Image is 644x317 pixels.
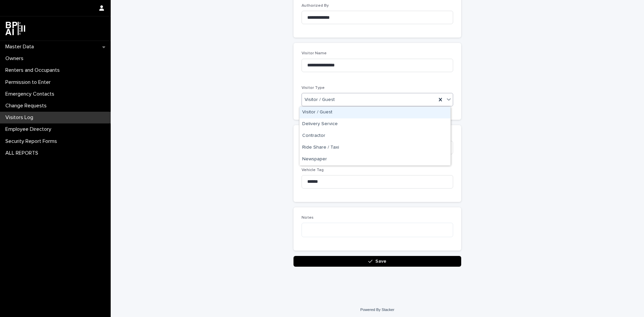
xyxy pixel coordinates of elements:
[300,118,450,130] div: Delivery Service
[3,67,65,73] p: Renters and Occupants
[3,138,62,145] p: Security Report Forms
[375,259,386,264] span: Save
[293,256,461,267] button: Save
[300,142,450,154] div: Ride Share / Taxi
[3,55,29,62] p: Owners
[302,168,324,172] span: Vehicle Tag
[3,103,52,109] p: Change Requests
[3,79,56,86] p: Permission to Enter
[3,126,57,133] p: Employee Directory
[360,308,394,312] a: Powered By Stacker
[305,96,335,103] span: Visitor / Guest
[302,216,314,220] span: Notes
[5,22,25,35] img: dwgmcNfxSF6WIOOXiGgu
[3,91,60,97] p: Emergency Contacts
[300,130,450,142] div: Contractor
[3,150,44,156] p: ALL REPORTS
[302,51,327,55] span: Visitor Name
[300,107,450,118] div: Visitor / Guest
[3,44,39,50] p: Master Data
[302,86,325,90] span: Visitor Type
[302,4,329,8] span: Authorized By
[3,114,39,121] p: Visitors Log
[300,154,450,165] div: Newspaper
